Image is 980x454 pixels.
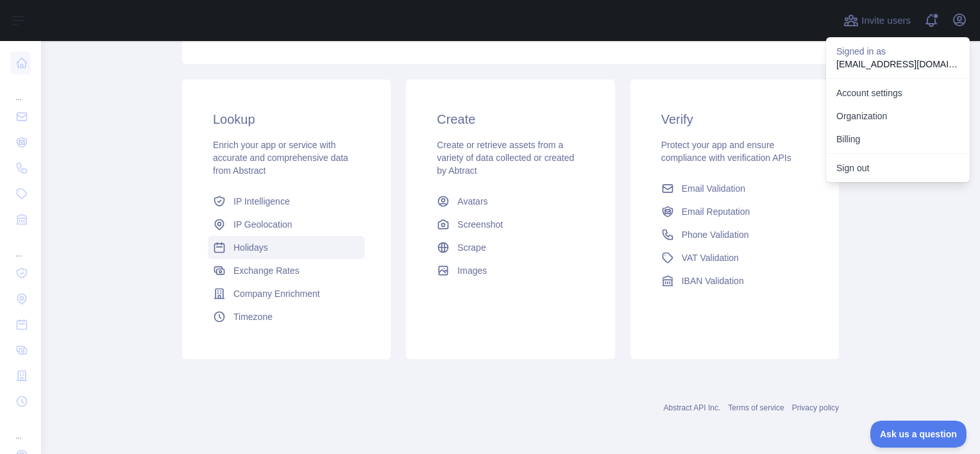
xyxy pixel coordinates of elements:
span: Exchange Rates [233,264,300,277]
a: Email Reputation [656,200,813,223]
h3: Verify [661,110,808,128]
a: Privacy policy [792,403,839,412]
a: IP Intelligence [208,190,365,213]
span: IP Geolocation [233,218,292,231]
a: Avatars [432,190,589,213]
span: Holidays [233,241,268,254]
a: Holidays [208,236,365,259]
span: Protect your app and ensure compliance with verification APIs [661,140,791,163]
a: IBAN Validation [656,269,813,292]
span: Enrich your app or service with accurate and comprehensive data from Abstract [213,140,348,176]
span: IBAN Validation [682,274,744,287]
a: Scrape [432,236,589,259]
a: Organization [826,105,970,128]
h3: Lookup [213,110,360,128]
a: Terms of service [728,403,784,412]
a: Email Validation [656,177,813,200]
a: Timezone [208,305,365,328]
span: Email Reputation [682,205,750,218]
span: Email Validation [682,182,745,195]
span: IP Intelligence [233,195,290,208]
p: Signed in as [836,45,959,58]
span: Phone Validation [682,228,749,241]
span: Create or retrieve assets from a variety of data collected or created by Abtract [437,140,574,176]
h3: Create [437,110,584,128]
p: [EMAIL_ADDRESS][DOMAIN_NAME] [836,58,959,71]
span: VAT Validation [682,251,739,264]
a: Exchange Rates [208,259,365,282]
button: Invite users [841,10,913,31]
span: Invite users [861,13,911,28]
a: Account settings [826,81,970,105]
span: Avatars [457,195,487,208]
a: Company Enrichment [208,282,365,305]
span: Scrape [457,241,486,254]
a: VAT Validation [656,246,813,269]
div: ... [10,233,31,259]
span: Company Enrichment [233,287,320,300]
button: Sign out [826,156,970,180]
div: ... [10,416,31,441]
span: Images [457,264,487,277]
button: Billing [826,128,970,151]
a: IP Geolocation [208,213,365,236]
span: Screenshot [457,218,503,231]
a: Images [432,259,589,282]
div: ... [10,77,31,103]
a: Phone Validation [656,223,813,246]
a: Screenshot [432,213,589,236]
a: Abstract API Inc. [664,403,721,412]
span: Timezone [233,310,273,323]
iframe: Toggle Customer Support [870,421,967,448]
